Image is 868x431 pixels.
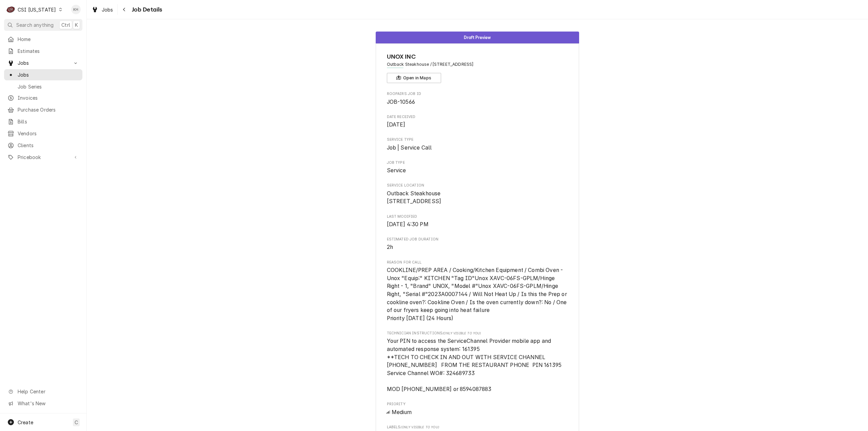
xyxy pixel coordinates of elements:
[387,121,406,128] span: [DATE]
[4,34,82,45] a: Home
[387,52,568,61] span: Name
[387,114,568,120] span: Date Received
[387,114,568,129] div: Date Received
[387,183,568,205] div: Service Location
[387,408,568,416] span: Priority
[387,331,568,393] div: [object Object]
[387,166,568,175] span: Job Type
[4,128,82,139] a: Vendors
[387,221,429,228] span: [DATE] 4:30 PM
[387,160,568,175] div: Job Type
[4,19,82,31] button: Search anythingCtrlK
[387,220,568,229] span: Last Modified
[6,5,16,14] div: CSI Kentucky's Avatar
[71,5,81,14] div: Kelsey Hetlage's Avatar
[16,21,54,28] span: Search anything
[387,267,568,321] span: COOKLINE/PREP AREA / Cooking/Kitchen Equipment / Combi Oven - Unox "Equip:" KITCHEN "Tag ID"Unox ...
[387,214,568,229] div: Last Modified
[18,83,79,90] span: Job Series
[4,57,82,68] a: Go to Jobs
[102,6,113,13] span: Jobs
[387,61,568,67] span: Address
[4,140,82,151] a: Clients
[75,21,78,28] span: K
[387,121,568,129] span: Date Received
[387,401,568,416] div: Priority
[442,331,481,335] span: (Only Visible to You)
[61,21,70,28] span: Ctrl
[387,331,568,336] span: Technician Instructions
[6,5,16,14] div: C
[387,99,415,105] span: JOB-10566
[387,144,432,151] span: Job | Service Call
[4,81,82,92] a: Job Series
[18,47,79,55] span: Estimates
[130,5,162,14] span: Job Details
[387,260,568,322] div: Reason For Call
[387,243,568,251] span: Estimated Job Duration
[18,130,79,137] span: Vendors
[4,45,82,57] a: Estimates
[18,59,69,66] span: Jobs
[18,400,78,407] span: What's New
[4,69,82,80] a: Jobs
[18,36,79,43] span: Home
[400,425,439,429] span: (Only Visible to You)
[387,52,568,83] div: Client Information
[387,137,568,152] div: Service Type
[18,419,33,425] span: Create
[387,338,562,392] span: Your PIN to access the ServiceChannel Provider mobile app and automated response system: 161395 *...
[4,386,82,397] a: Go to Help Center
[18,388,78,395] span: Help Center
[18,71,79,78] span: Jobs
[4,398,82,409] a: Go to What's New
[387,144,568,152] span: Service Type
[4,116,82,127] a: Bills
[18,142,79,149] span: Clients
[89,4,116,15] a: Jobs
[18,106,79,113] span: Purchase Orders
[4,152,82,163] a: Go to Pricebook
[387,160,568,165] span: Job Type
[18,94,79,101] span: Invoices
[387,266,568,322] span: Reason For Call
[376,32,579,43] div: Status
[4,104,82,115] a: Purchase Orders
[387,237,568,251] div: Estimated Job Duration
[387,244,393,250] span: 2h
[387,401,568,407] span: Priority
[464,35,491,40] span: Draft Preview
[387,337,568,393] span: [object Object]
[75,419,78,426] span: C
[18,154,69,161] span: Pricebook
[71,5,81,14] div: KH
[18,118,79,125] span: Bills
[387,190,568,205] span: Service Location
[119,4,130,15] button: Navigate back
[387,98,568,106] span: Roopairs Job ID
[387,183,568,188] span: Service Location
[387,425,568,430] span: Labels
[387,214,568,219] span: Last Modified
[387,190,441,205] span: Outback Steakhouse [STREET_ADDRESS]
[387,91,568,106] div: Roopairs Job ID
[387,91,568,97] span: Roopairs Job ID
[387,167,406,174] span: Service
[387,137,568,142] span: Service Type
[387,408,568,416] div: Medium
[387,73,441,83] button: Open in Maps
[4,92,82,103] a: Invoices
[18,6,56,13] div: CSI [US_STATE]
[387,260,568,265] span: Reason For Call
[387,237,568,242] span: Estimated Job Duration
